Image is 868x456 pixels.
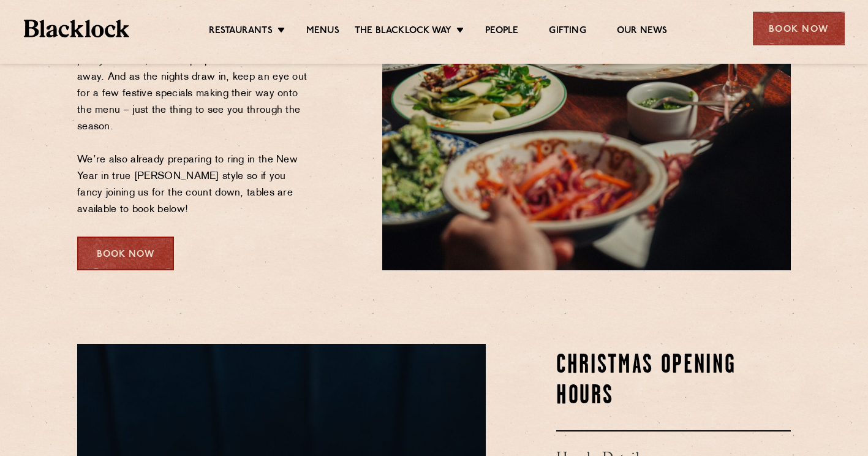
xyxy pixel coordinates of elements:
[485,25,518,39] a: People
[77,237,174,270] div: Book Now
[556,351,791,412] h2: Christmas Opening Hours
[355,25,451,39] a: The Blacklock Way
[617,25,668,39] a: Our News
[549,25,586,39] a: Gifting
[24,20,130,37] img: BL_Textured_Logo-footer-cropped.svg
[753,12,845,45] div: Book Now
[306,25,339,39] a: Menus
[209,25,273,39] a: Restaurants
